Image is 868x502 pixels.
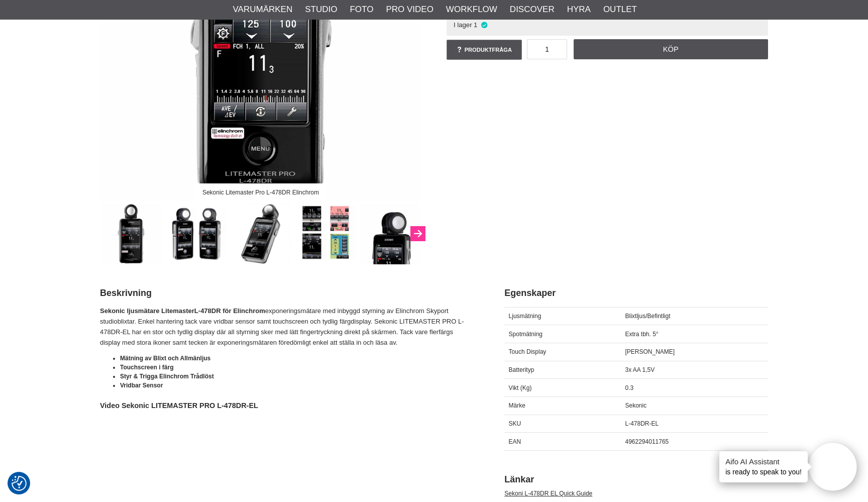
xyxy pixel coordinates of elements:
[625,366,655,373] span: 3x AA 1,5V
[194,307,265,315] strong: L-478DR för Elinchrom
[447,40,522,60] a: Produktfråga
[100,306,479,348] p: exponeringsmätare med inbyggd styrning av Elinchrom Skyport studioblixtar. Enkel hantering tack v...
[574,39,769,59] a: Köp
[474,21,477,29] span: 1
[446,3,497,16] a: Workflow
[120,382,163,389] strong: Vridbar Sensor
[510,3,555,16] a: Discover
[480,21,488,29] i: I lager
[509,366,534,373] span: Batterityp
[625,438,669,445] span: 4962294011765
[454,21,472,29] span: I lager
[360,204,421,264] img: Vridbar sensor förenklar avläsning under mätning
[625,402,647,409] span: Sekonic
[305,3,337,16] a: Studio
[12,474,27,492] button: Samtyckesinställningar
[410,226,425,241] button: Next
[509,331,542,338] span: Spotmätning
[509,402,525,409] span: Märke
[166,204,227,264] img: Både triggning och styrning av Elinchrom blixtar
[603,3,637,16] a: Outlet
[567,3,591,16] a: Hyra
[295,204,356,264] img: Tydlig display i flerfärg ger enkel hantering
[625,384,634,391] span: 0.3
[509,420,521,427] span: SKU
[509,384,532,391] span: Vikt (Kg)
[509,348,547,355] span: Touch Display
[120,355,210,362] strong: Mätning av Blixt och Allmänljus
[625,420,659,427] span: L-478DR-EL
[350,3,373,16] a: Foto
[719,451,808,482] div: is ready to speak to you!
[509,438,521,445] span: EAN
[725,456,802,467] h4: Aifo AI Assistant
[100,307,194,315] strong: Sekonic ljusmätare Litemaster
[120,364,173,371] strong: Touchscreen i färg
[120,373,214,380] strong: Styr & Trigga Elinchrom Trådlöst
[509,313,541,320] span: Ljusmätning
[625,348,675,355] span: [PERSON_NAME]
[504,490,592,497] a: Sekoni L-478DR EL Quick Guide
[194,183,327,201] div: Sekonic Litemaster Pro L-478DR Elinchrom
[101,204,162,264] img: Sekonic Litemaster Pro L-478DR Elinchrom
[233,3,293,16] a: Varumärken
[625,331,659,338] span: Extra tbh. 5°
[625,313,671,320] span: Blixtljus/Befintligt
[504,473,768,486] h2: Länkar
[504,287,768,299] h2: Egenskaper
[386,3,433,16] a: Pro Video
[100,400,479,411] h4: Video Sekonic LITEMASTER PRO L-478DR-EL
[100,287,479,299] h2: Beskrivning
[231,204,291,264] img: Touch färgdisplay ger enkel hantering
[12,476,27,491] img: Revisit consent button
